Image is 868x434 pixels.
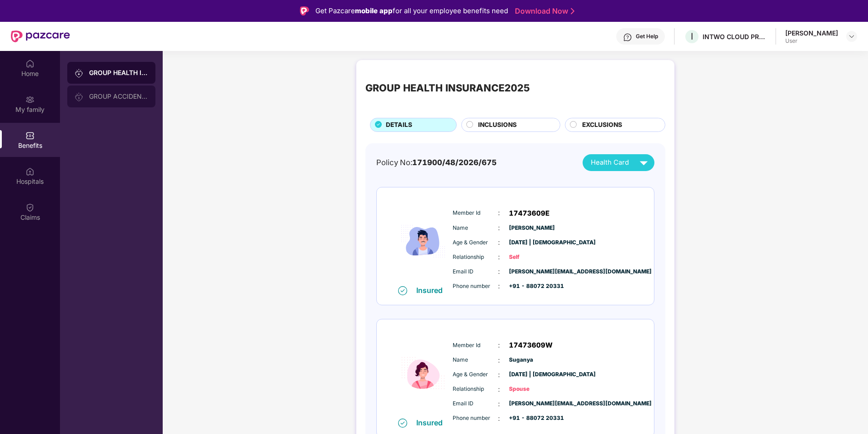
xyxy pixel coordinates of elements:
[636,33,658,40] div: Get Help
[453,341,498,350] span: Member Id
[416,286,448,295] div: Insured
[25,131,35,140] img: svg+xml;base64,PHN2ZyBpZD0iQmVuZWZpdHMiIHhtbG5zPSJodHRwOi8vd3d3LnczLm9yZy8yMDAwL3N2ZyIgd2lkdGg9Ij...
[571,6,574,16] img: Stroke
[498,384,500,394] span: :
[25,167,35,176] img: svg+xml;base64,PHN2ZyBpZD0iSG9zcGl0YWxzIiB4bWxucz0iaHR0cDovL3d3dy53My5vcmcvMjAwMC9zdmciIHdpZHRoPS...
[453,267,498,276] span: Email ID
[11,30,70,42] img: New Pazcare Logo
[509,385,554,394] span: Spouse
[498,414,500,424] span: :
[25,203,35,212] img: svg+xml;base64,PHN2ZyBpZD0iQ2xhaW0iIHhtbG5zPSJodHRwOi8vd3d3LnczLm9yZy8yMDAwL3N2ZyIgd2lkdGg9IjIwIi...
[453,356,498,364] span: Name
[509,414,554,423] span: +91 - 88072 20331
[509,399,554,408] span: [PERSON_NAME][EMAIL_ADDRESS][DOMAIN_NAME]
[300,6,309,15] img: Logo
[509,282,554,291] span: +91 - 88072 20331
[509,267,554,276] span: [PERSON_NAME][EMAIL_ADDRESS][DOMAIN_NAME]
[25,59,35,68] img: svg+xml;base64,PHN2ZyBpZD0iSG9tZSIgeG1sbnM9Imh0dHA6Ly93d3cudzMub3JnLzIwMDAvc3ZnIiB3aWR0aD0iMjAiIG...
[509,356,554,364] span: Suganya
[453,385,498,394] span: Relationship
[25,95,35,104] img: svg+xml;base64,PHN2ZyB3aWR0aD0iMjAiIGhlaWdodD0iMjAiIHZpZXdCb3g9IjAgMCAyMCAyMCIgZmlsbD0ibm9uZSIgeG...
[396,197,450,285] img: icon
[636,155,652,171] img: svg+xml;base64,PHN2ZyB4bWxucz0iaHR0cDovL3d3dy53My5vcmcvMjAwMC9zdmciIHZpZXdCb3g9IjAgMCAyNCAyNCIgd2...
[453,238,498,247] span: Age & Gender
[583,154,654,171] button: Health Card
[498,237,500,247] span: :
[498,370,500,380] span: :
[365,80,530,96] div: GROUP HEALTH INSURANCE2025
[75,69,84,78] img: svg+xml;base64,PHN2ZyB3aWR0aD0iMjAiIGhlaWdodD0iMjAiIHZpZXdCb3g9IjAgMCAyMCAyMCIgZmlsbD0ibm9uZSIgeG...
[453,399,498,408] span: Email ID
[498,355,500,365] span: :
[355,6,393,15] strong: mobile app
[453,209,498,217] span: Member Id
[498,281,500,291] span: :
[453,282,498,291] span: Phone number
[498,252,500,262] span: :
[785,29,838,37] div: [PERSON_NAME]
[498,208,500,218] span: :
[416,418,448,427] div: Insured
[509,340,553,351] span: 17473609W
[509,253,554,262] span: Self
[498,399,500,409] span: :
[509,224,554,232] span: [PERSON_NAME]
[453,414,498,423] span: Phone number
[386,120,412,130] span: DETAILS
[703,32,766,41] div: INTWO CLOUD PRIVATE LIMITED
[89,68,148,77] div: GROUP HEALTH INSURANCE2025
[75,92,84,101] img: svg+xml;base64,PHN2ZyB3aWR0aD0iMjAiIGhlaWdodD0iMjAiIHZpZXdCb3g9IjAgMCAyMCAyMCIgZmlsbD0ibm9uZSIgeG...
[376,156,497,168] div: Policy No:
[478,120,517,130] span: INCLUSIONS
[509,238,554,247] span: [DATE] | [DEMOGRAPHIC_DATA]
[623,33,632,42] img: svg+xml;base64,PHN2ZyBpZD0iSGVscC0zMngzMiIgeG1sbnM9Imh0dHA6Ly93d3cudzMub3JnLzIwMDAvc3ZnIiB3aWR0aD...
[848,33,855,40] img: svg+xml;base64,PHN2ZyBpZD0iRHJvcGRvd24tMzJ4MzIiIHhtbG5zPSJodHRwOi8vd3d3LnczLm9yZy8yMDAwL3N2ZyIgd2...
[398,419,407,428] img: svg+xml;base64,PHN2ZyB4bWxucz0iaHR0cDovL3d3dy53My5vcmcvMjAwMC9zdmciIHdpZHRoPSIxNiIgaGVpZ2h0PSIxNi...
[509,370,554,379] span: [DATE] | [DEMOGRAPHIC_DATA]
[396,329,450,417] img: icon
[89,93,148,100] div: GROUP ACCIDENTAL INSURANCE
[453,224,498,232] span: Name
[398,286,407,295] img: svg+xml;base64,PHN2ZyB4bWxucz0iaHR0cDovL3d3dy53My5vcmcvMjAwMC9zdmciIHdpZHRoPSIxNiIgaGVpZ2h0PSIxNi...
[498,340,500,350] span: :
[412,158,497,167] span: 171900/48/2026/675
[785,37,838,45] div: User
[691,31,693,42] span: I
[582,120,622,130] span: EXCLUSIONS
[509,208,549,219] span: 17473609E
[315,5,508,16] div: Get Pazcare for all your employee benefits need
[453,370,498,379] span: Age & Gender
[453,253,498,262] span: Relationship
[515,6,572,16] a: Download Now
[498,223,500,233] span: :
[591,157,629,168] span: Health Card
[498,267,500,277] span: :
